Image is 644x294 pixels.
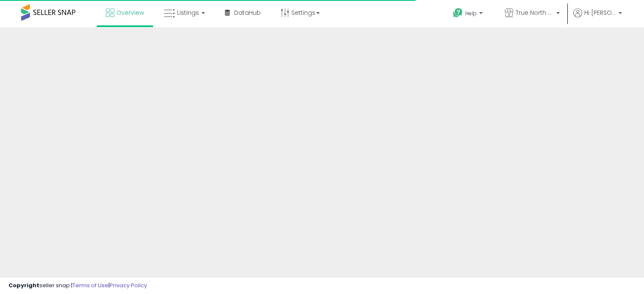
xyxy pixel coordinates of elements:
span: Hi [PERSON_NAME] [584,8,616,17]
a: Terms of Use [72,281,108,289]
i: Get Help [453,8,463,18]
span: True North Supply & Co. [516,8,554,17]
div: seller snap | | [8,282,147,290]
span: DataHub [234,8,261,17]
a: Privacy Policy [110,281,147,289]
strong: Copyright [8,281,39,289]
a: Hi [PERSON_NAME] [573,8,622,27]
span: Overview [116,8,144,17]
span: Help [465,10,477,17]
span: Listings [177,8,199,17]
a: Help [446,1,491,27]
